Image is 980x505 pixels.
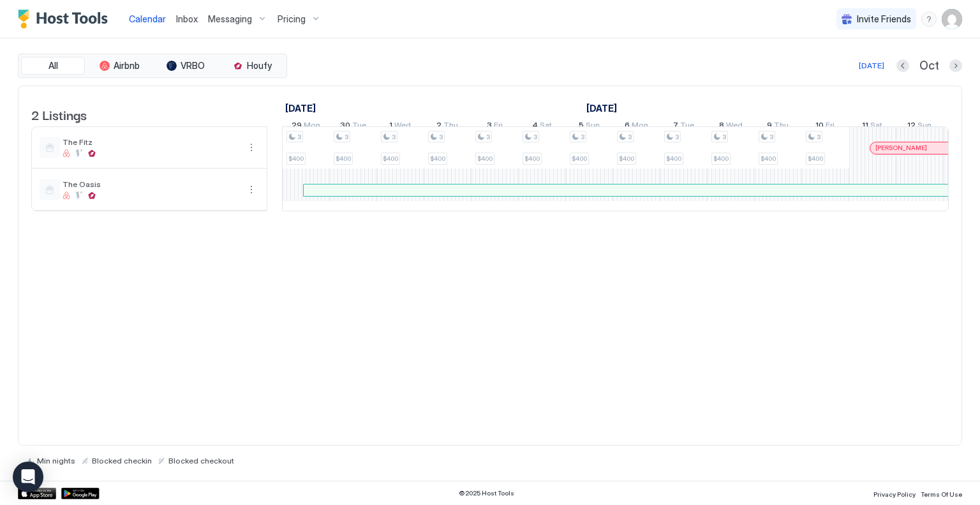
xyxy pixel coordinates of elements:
[529,117,555,136] a: October 4, 2025
[21,57,85,75] button: All
[176,12,198,26] a: Inbox
[292,120,302,133] span: 29
[208,13,252,25] span: Messaging
[722,133,726,141] span: 3
[859,117,886,136] a: October 11, 2025
[278,13,306,25] span: Pricing
[767,120,772,133] span: 9
[896,59,909,72] button: Previous month
[87,57,151,75] button: Airbnb
[586,120,600,133] span: Sun
[524,155,540,163] span: $400
[859,60,884,72] div: [DATE]
[917,120,932,133] span: Sun
[340,120,350,133] span: 30
[63,137,239,147] span: The Fitz
[921,11,937,27] div: menu
[439,133,443,141] span: 3
[114,60,140,72] span: Airbnb
[154,57,218,75] button: VRBO
[181,60,205,72] span: VRBO
[540,120,552,133] span: Sat
[919,59,939,73] span: Oct
[812,117,838,136] a: October 10, 2025
[61,488,100,499] a: Google Play Store
[921,490,962,498] span: Terms Of Use
[817,133,820,141] span: 3
[247,60,272,72] span: Houfy
[949,59,962,72] button: Next month
[808,155,823,163] span: $400
[18,10,114,29] a: Host Tools Logo
[533,133,537,141] span: 3
[18,488,56,499] a: App Store
[337,117,369,136] a: September 30, 2025
[619,155,634,163] span: $400
[628,133,632,141] span: 3
[670,117,697,136] a: October 7, 2025
[484,117,506,136] a: October 3, 2025
[494,120,503,133] span: Fri
[13,462,43,492] div: Open Intercom Messenger
[244,182,259,197] button: More options
[63,179,239,189] span: The Oasis
[288,117,323,136] a: September 29, 2025
[176,13,198,24] span: Inbox
[129,12,166,26] a: Calendar
[532,120,538,133] span: 4
[625,120,630,133] span: 6
[572,155,587,163] span: $400
[862,120,868,133] span: 11
[168,456,234,465] span: Blocked checkout
[873,490,916,498] span: Privacy Policy
[769,133,773,141] span: 3
[486,133,490,141] span: 3
[433,117,461,136] a: October 2, 2025
[666,155,681,163] span: $400
[436,120,442,133] span: 2
[386,117,414,136] a: October 1, 2025
[443,120,458,133] span: Thu
[761,155,776,163] span: $400
[352,120,366,133] span: Tue
[581,133,584,141] span: 3
[244,182,259,197] div: menu
[304,120,320,133] span: Mon
[297,133,301,141] span: 3
[459,489,514,497] span: © 2025 Host Tools
[826,120,835,133] span: Fri
[873,486,916,500] a: Privacy Policy
[632,120,648,133] span: Mon
[394,120,411,133] span: Wed
[392,133,396,141] span: 3
[815,120,824,133] span: 10
[37,456,75,465] span: Min nights
[487,120,492,133] span: 3
[719,120,724,133] span: 8
[713,155,729,163] span: $400
[904,117,935,136] a: October 12, 2025
[383,155,398,163] span: $400
[48,60,58,72] span: All
[875,144,927,152] span: [PERSON_NAME]
[680,120,694,133] span: Tue
[716,117,746,136] a: October 8, 2025
[857,13,911,25] span: Invite Friends
[774,120,789,133] span: Thu
[579,120,584,133] span: 5
[129,13,166,24] span: Calendar
[282,99,319,117] a: September 29, 2025
[92,456,152,465] span: Blocked checkin
[220,57,284,75] button: Houfy
[345,133,348,141] span: 3
[907,120,916,133] span: 12
[244,140,259,155] button: More options
[477,155,493,163] span: $400
[870,120,882,133] span: Sat
[31,105,87,124] span: 2 Listings
[921,486,962,500] a: Terms Of Use
[18,54,287,78] div: tab-group
[621,117,651,136] a: October 6, 2025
